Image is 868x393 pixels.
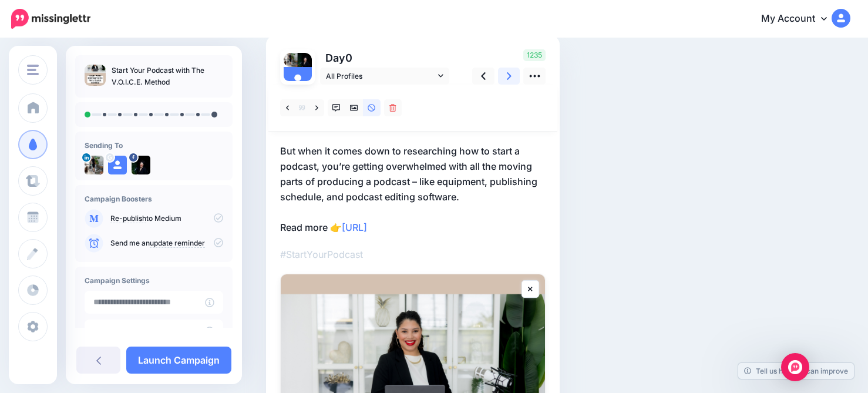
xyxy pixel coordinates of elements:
div: Open Intercom Messenger [781,353,809,381]
span: 1235 [523,49,546,61]
h4: Sending To [85,141,223,150]
p: Day [320,49,451,66]
img: 1746450637891-84285.png [85,156,103,174]
span: 0 [345,52,352,64]
p: to Medium [110,213,223,224]
a: All Profiles [320,68,449,85]
a: My Account [749,5,850,33]
p: But when it comes down to researching how to start a podcast, you’re getting overwhelmed with all... [280,143,546,235]
a: Re-publish [110,214,146,223]
h4: Campaign Settings [85,276,223,285]
p: #StartYourPodcast [280,247,546,262]
img: user_default_image.png [284,67,312,95]
a: [URL] [342,221,367,233]
img: user_default_image.png [108,156,127,174]
img: 1746450637891-84285.png [284,53,298,67]
p: Send me an [110,238,223,248]
img: 7b8552809cc88f98142f9d9ad97d6425_thumb.jpg [85,65,106,86]
a: Tell us how we can improve [738,363,854,379]
h4: Campaign Boosters [85,194,223,203]
img: menu.png [27,65,39,75]
p: Start Your Podcast with The V.O.I.C.E. Method [112,65,223,88]
img: 425023422_885975820197417_4970965158861241843_n-bsa146144.jpg [132,156,150,174]
img: Missinglettr [11,9,90,29]
a: update reminder [150,239,205,248]
span: All Profiles [326,70,435,82]
img: 425023422_885975820197417_4970965158861241843_n-bsa146144.jpg [298,53,312,67]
